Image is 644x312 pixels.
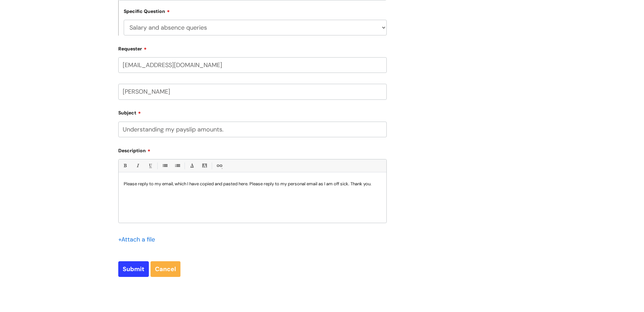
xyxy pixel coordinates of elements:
[118,261,149,277] input: Submit
[151,261,180,277] a: Cancel
[118,44,387,52] label: Requester
[118,234,159,245] div: Attach a file
[200,161,209,170] a: Back Color
[118,145,387,154] label: Description
[118,108,387,116] label: Subject
[118,57,387,73] input: Email
[188,161,196,170] a: Font Color
[215,161,223,170] a: Link
[124,181,381,187] p: Please reply to my email, which I have copied and pasted here. Please reply to my personal email ...
[124,7,170,14] label: Specific Question
[146,161,154,170] a: Underline(Ctrl-U)
[121,161,129,170] a: Bold (Ctrl-B)
[160,161,169,170] a: • Unordered List (Ctrl-Shift-7)
[133,161,142,170] a: Italic (Ctrl-I)
[118,84,387,99] input: Your Name
[173,161,181,170] a: 1. Ordered List (Ctrl-Shift-8)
